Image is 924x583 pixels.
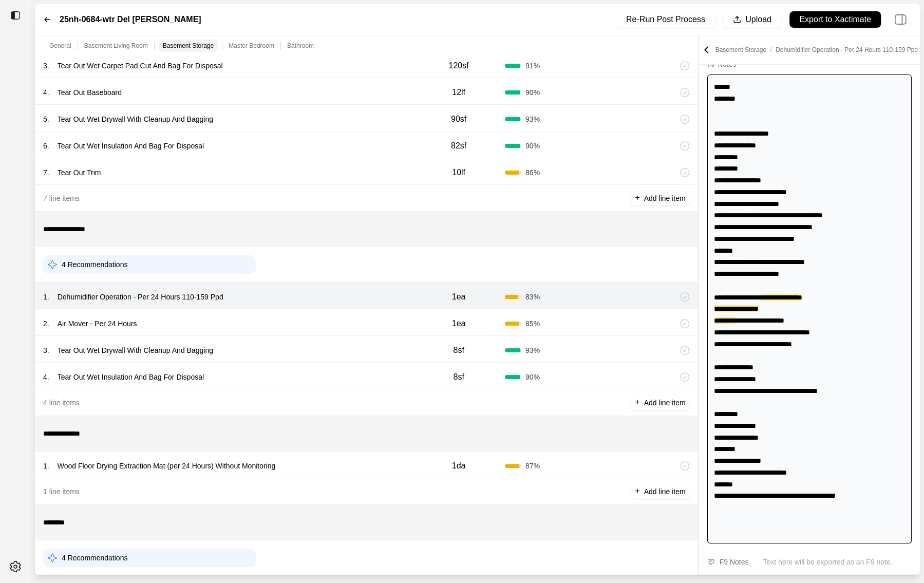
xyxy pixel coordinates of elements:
[452,86,465,99] p: 12lf
[43,193,80,203] p: 7 line items
[635,485,639,497] p: +
[525,292,540,302] span: 83 %
[707,559,714,565] img: comment
[43,461,49,471] p: 1 .
[799,14,871,26] p: Export to Xactimate
[62,259,127,270] p: 4 Recommendations
[43,345,49,355] p: 3 .
[644,398,686,408] p: Add line item
[229,42,274,50] p: Master Bedroom
[452,317,466,330] p: 1ea
[43,372,49,382] p: 4 .
[715,46,918,54] p: Basement Storage
[723,11,781,28] button: Upload
[43,292,49,302] p: 1 .
[631,191,689,205] button: +Add line item
[452,291,466,303] p: 1ea
[84,42,148,50] p: Basement Living Room
[10,10,21,21] img: toggle sidebar
[53,316,141,331] p: Air Mover - Per 24 Hours
[451,113,466,125] p: 90sf
[43,61,49,71] p: 3 .
[49,42,71,50] p: General
[525,318,540,329] span: 85 %
[43,114,49,124] p: 5 .
[53,112,217,126] p: Tear Out Wet Drywall With Cleanup And Bagging
[720,556,749,568] div: F9 Notes
[525,61,540,71] span: 91 %
[53,343,217,358] p: Tear Out Wet Drywall With Cleanup And Bagging
[635,397,639,408] p: +
[631,484,689,499] button: +Add line item
[644,486,686,497] p: Add line item
[453,371,464,383] p: 8sf
[452,166,465,179] p: 10lf
[889,8,912,31] img: right-panel.svg
[53,370,208,384] p: Tear Out Wet Insulation And Bag For Disposal
[62,553,127,563] p: 4 Recommendations
[525,114,540,124] span: 93 %
[43,87,49,98] p: 4 .
[43,318,49,329] p: 2 .
[631,396,689,410] button: +Add line item
[525,141,540,151] span: 90 %
[53,290,228,304] p: Dehumidifier Operation - Per 24 Hours 110-159 Ppd
[745,14,771,26] p: Upload
[53,85,126,100] p: Tear Out Baseboard
[43,167,49,178] p: 7 .
[616,11,715,28] button: Re-Run Post Process
[525,372,540,382] span: 90 %
[525,345,540,355] span: 93 %
[451,140,466,152] p: 82sf
[53,165,105,180] p: Tear Out Trim
[763,557,912,567] p: Text here will be exported as an F9 note.
[776,46,918,53] span: Dehumidifier Operation - Per 24 Hours 110-159 Ppd
[43,141,49,151] p: 6 .
[789,11,881,28] button: Export to Xactimate
[60,13,201,26] label: 25nh-0684-wtr Del [PERSON_NAME]
[43,486,80,497] p: 1 line items
[525,87,540,98] span: 90 %
[448,60,468,72] p: 120sf
[525,461,540,471] span: 87 %
[287,42,314,50] p: Bathroom
[53,459,280,473] p: Wood Floor Drying Extraction Mat (per 24 Hours) Without Monitoring
[626,14,705,26] p: Re-Run Post Process
[635,192,639,204] p: +
[43,398,80,408] p: 4 line items
[53,139,208,153] p: Tear Out Wet Insulation And Bag For Disposal
[452,460,466,472] p: 1da
[525,167,540,178] span: 86 %
[766,46,776,53] span: /
[53,59,227,73] p: Tear Out Wet Carpet Pad Cut And Bag For Disposal
[644,193,686,203] p: Add line item
[163,42,214,50] p: Basement Storage
[453,344,464,356] p: 8sf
